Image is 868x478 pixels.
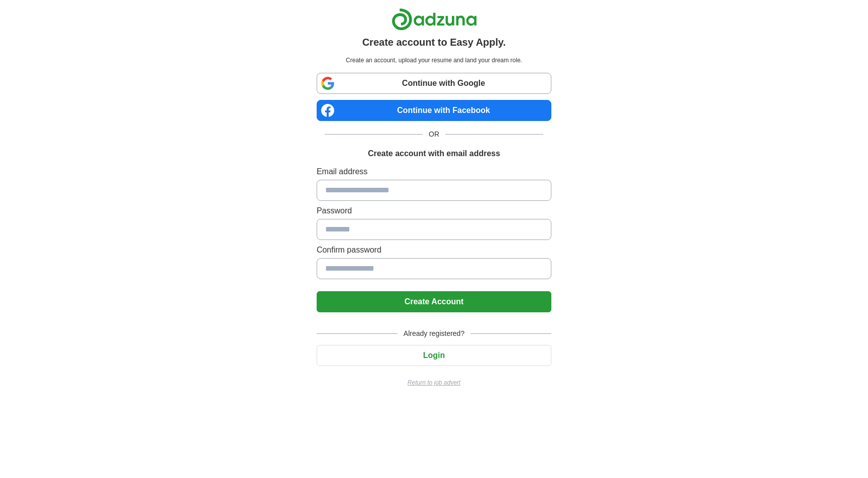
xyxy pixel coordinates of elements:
span: OR [423,129,445,140]
a: Continue with Facebook [317,100,551,121]
h1: Create account with email address [368,148,500,160]
span: Already registered? [398,328,470,339]
label: Password [317,205,551,217]
button: Login [317,345,551,366]
p: Create an account, upload your resume and land your dream role. [319,56,549,65]
a: Continue with Google [317,73,551,94]
img: Adzuna logo [392,8,477,31]
label: Confirm password [317,244,551,256]
a: Login [317,351,551,360]
h1: Create account to Easy Apply. [362,35,506,50]
button: Create Account [317,291,551,312]
a: Return to job advert [317,378,551,387]
label: Email address [317,166,551,178]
